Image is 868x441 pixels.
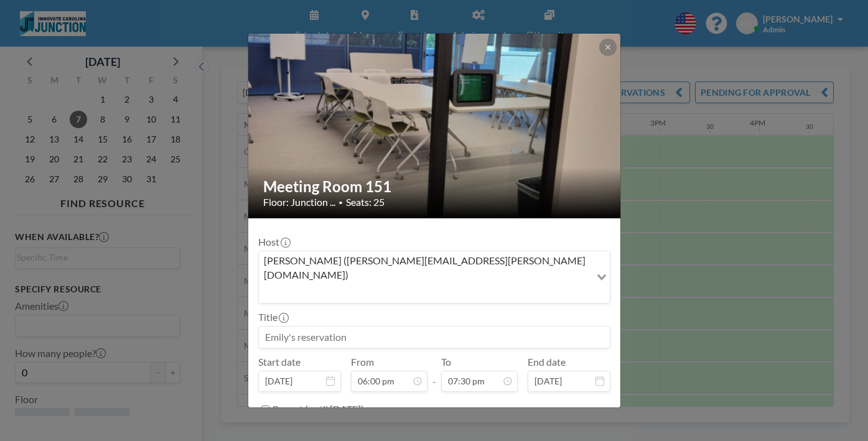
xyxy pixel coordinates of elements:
[259,251,610,303] div: Search for option
[346,196,385,208] span: Seats: 25
[263,177,607,196] h2: Meeting Room 151
[260,284,589,300] input: Search for option
[259,327,610,348] input: Emily's reservation
[248,32,622,220] img: 537.jpg
[441,356,451,368] label: To
[261,254,588,282] span: [PERSON_NAME] ([PERSON_NAME][EMAIL_ADDRESS][PERSON_NAME][DOMAIN_NAME])
[338,198,343,207] span: •
[263,196,335,208] span: Floor: Junction ...
[258,356,301,368] label: Start date
[528,356,566,368] label: End date
[351,356,374,368] label: From
[258,236,289,248] label: Host
[273,403,364,415] label: Repeat (until [DATE])
[258,311,287,323] label: Title
[432,360,436,388] span: -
